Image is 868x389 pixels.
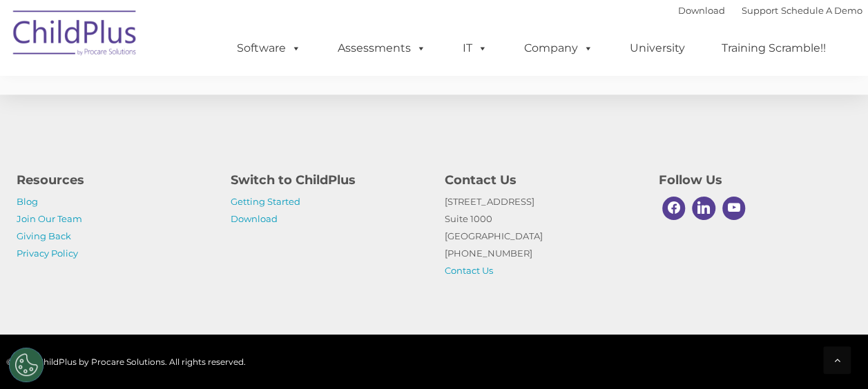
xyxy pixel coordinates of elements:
[678,5,725,16] a: Download
[616,34,699,62] a: University
[708,34,840,62] a: Training Scramble!!
[6,357,246,367] span: © 2025 ChildPlus by Procare Solutions. All rights reserved.
[17,213,82,224] a: Join Our Team
[223,34,315,62] a: Software
[445,193,638,279] p: [STREET_ADDRESS] Suite 1000 [GEOGRAPHIC_DATA] [PHONE_NUMBER]
[231,213,278,224] a: Download
[659,170,852,190] h4: Follow Us
[449,34,501,62] a: IT
[17,170,210,190] h4: Resources
[688,193,719,223] a: Linkedin
[781,5,862,16] a: Schedule A Demo
[719,193,749,223] a: Youtube
[324,34,440,62] a: Assessments
[6,1,144,70] img: ChildPlus by Procare Solutions
[445,170,638,190] h4: Contact Us
[659,193,689,223] a: Facebook
[17,248,78,259] a: Privacy Policy
[231,196,300,207] a: Getting Started
[17,196,38,207] a: Blog
[9,348,44,382] button: Cookies Settings
[742,5,778,16] a: Support
[231,170,424,190] h4: Switch to ChildPlus
[17,230,71,241] a: Giving Back
[445,265,493,276] a: Contact Us
[510,34,607,62] a: Company
[678,5,862,16] font: |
